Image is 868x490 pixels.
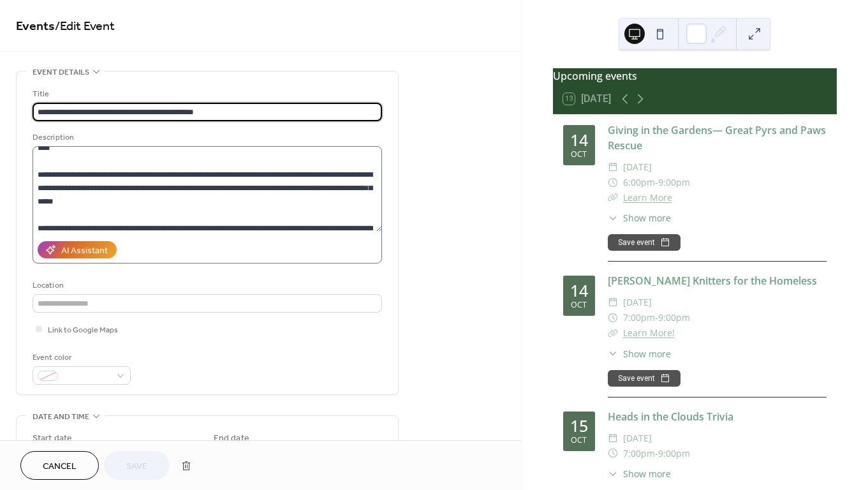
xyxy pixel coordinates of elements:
[608,446,618,461] div: ​
[33,432,72,445] div: Start date
[623,295,652,310] span: [DATE]
[571,301,587,309] div: Oct
[608,370,680,387] button: Save event
[608,310,618,325] div: ​
[623,191,672,204] a: Learn More
[623,446,655,461] span: 7:00pm
[608,409,827,424] div: Heads in the Clouds Trivia
[16,14,55,39] a: Events
[61,244,108,258] div: AI Assistant
[655,446,658,461] span: -
[570,132,588,148] div: 14
[608,190,618,205] div: ​
[20,451,99,480] button: Cancel
[608,274,817,288] a: [PERSON_NAME] Knitters for the Homeless
[608,211,618,225] div: ​
[553,68,837,84] div: Upcoming events
[33,410,89,424] span: Date and time
[608,123,826,152] a: Giving in the Gardens— Great Pyrs and Paws Rescue
[608,347,618,360] div: ​
[570,283,588,299] div: 14
[623,175,655,190] span: 6:00pm
[608,325,618,341] div: ​
[33,351,128,364] div: Event color
[608,431,618,446] div: ​
[658,175,690,190] span: 9:00pm
[623,467,671,480] span: Show more
[623,211,671,225] span: Show more
[608,295,618,310] div: ​
[55,14,115,39] span: / Edit Event
[48,323,118,337] span: Link to Google Maps
[658,310,690,325] span: 9:00pm
[608,234,680,251] button: Save event
[33,279,379,292] div: Location
[33,66,89,79] span: Event details
[623,310,655,325] span: 7:00pm
[623,327,675,339] a: Learn More!
[608,467,671,480] button: ​Show more
[608,160,618,175] div: ​
[33,131,379,144] div: Description
[608,347,671,360] button: ​Show more
[655,310,658,325] span: -
[38,241,117,258] button: AI Assistant
[658,446,690,461] span: 9:00pm
[608,467,618,480] div: ​
[43,460,77,473] span: Cancel
[608,211,671,225] button: ​Show more
[623,347,671,360] span: Show more
[608,175,618,190] div: ​
[33,87,379,101] div: Title
[571,436,587,445] div: Oct
[214,432,249,445] div: End date
[571,151,587,159] div: Oct
[623,431,652,446] span: [DATE]
[623,160,652,175] span: [DATE]
[655,175,658,190] span: -
[570,418,588,434] div: 15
